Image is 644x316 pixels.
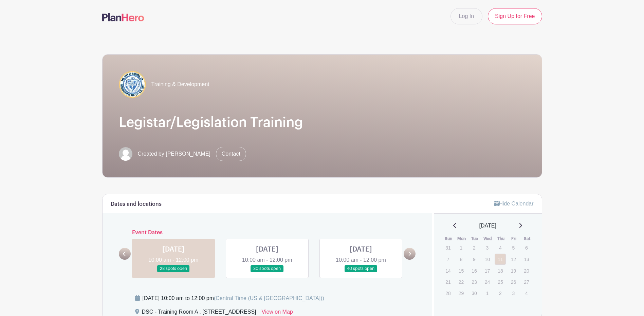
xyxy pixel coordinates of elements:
th: Thu [494,235,508,242]
p: 21 [442,277,454,287]
p: 1 [482,288,493,298]
p: 3 [482,242,493,253]
h6: Event Dates [131,230,404,236]
th: Mon [455,235,468,242]
p: 24 [482,277,493,287]
span: [DATE] [479,222,496,230]
p: 8 [456,254,467,264]
p: 29 [456,288,467,298]
p: 2 [468,242,480,253]
p: 14 [442,265,454,276]
img: COA%20logo%20(2).jpg [119,71,146,98]
p: 30 [468,288,480,298]
p: 19 [508,265,519,276]
p: 13 [521,254,532,264]
p: 10 [482,254,493,264]
a: Log In [450,8,482,24]
p: 27 [521,277,532,287]
p: 12 [508,254,519,264]
p: 18 [495,265,506,276]
p: 26 [508,277,519,287]
p: 2 [495,288,506,298]
img: default-ce2991bfa6775e67f084385cd625a349d9dcbb7a52a09fb2fda1e96e2d18dcdb.png [119,147,132,161]
p: 20 [521,265,532,276]
a: Hide Calendar [494,201,533,206]
span: Training & Development [151,80,209,88]
p: 9 [468,254,480,264]
h6: Dates and locations [111,201,162,208]
div: [DATE] 10:00 am to 12:00 pm [143,294,324,302]
h1: Legistar/Legislation Training [119,114,526,131]
p: 31 [442,242,454,253]
th: Tue [468,235,481,242]
p: 23 [468,277,480,287]
p: 4 [521,288,532,298]
p: 22 [456,277,467,287]
p: 3 [508,288,519,298]
p: 25 [495,277,506,287]
p: 16 [468,265,480,276]
p: 1 [456,242,467,253]
p: 4 [495,242,506,253]
a: Sign Up for Free [488,8,542,24]
th: Sat [520,235,534,242]
a: Contact [216,147,246,161]
span: (Central Time (US & [GEOGRAPHIC_DATA])) [214,295,324,301]
a: 11 [495,254,506,265]
p: 17 [482,265,493,276]
p: 5 [508,242,519,253]
p: 15 [456,265,467,276]
th: Fri [508,235,521,242]
th: Sun [442,235,455,242]
th: Wed [481,235,495,242]
span: Created by [PERSON_NAME] [138,150,210,158]
p: 28 [442,288,454,298]
img: logo-507f7623f17ff9eddc593b1ce0a138ce2505c220e1c5a4e2b4648c50719b7d32.svg [102,13,144,21]
p: 7 [442,254,454,264]
p: 6 [521,242,532,253]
